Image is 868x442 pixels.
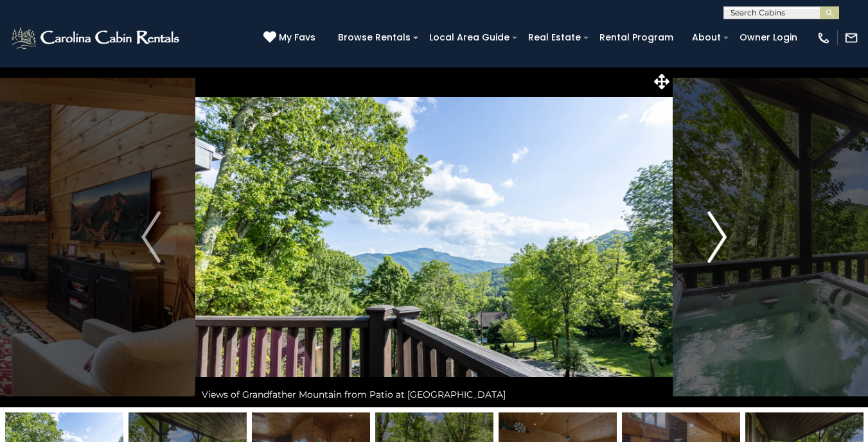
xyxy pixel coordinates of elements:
a: Browse Rentals [332,28,417,48]
button: Next [673,67,761,407]
img: arrow [141,211,161,263]
img: White-1-2.png [10,25,183,51]
a: Rental Program [593,28,680,48]
a: Owner Login [733,28,804,48]
div: Views of Grandfather Mountain from Patio at [GEOGRAPHIC_DATA] [195,382,673,407]
a: Local Area Guide [423,28,516,48]
a: My Favs [263,31,319,45]
a: About [686,28,727,48]
button: Previous [107,67,195,407]
img: mail-regular-white.png [844,31,858,45]
span: My Favs [279,31,315,44]
img: phone-regular-white.png [817,31,831,45]
img: arrow [707,211,727,263]
a: Real Estate [522,28,587,48]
